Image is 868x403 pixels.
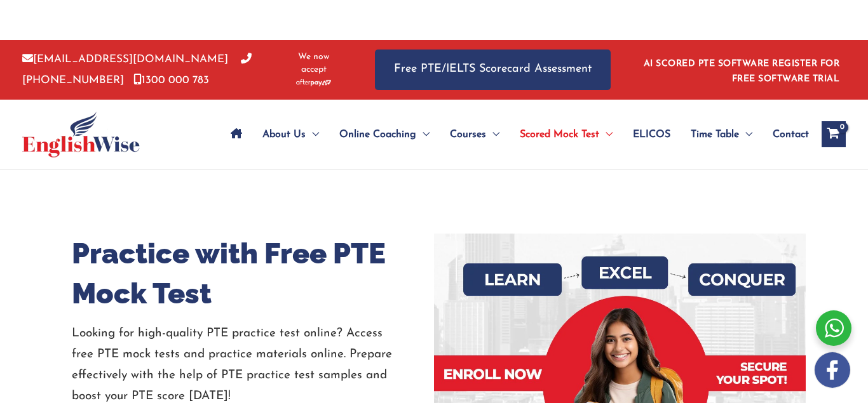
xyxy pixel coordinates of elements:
span: We now accept [285,51,343,76]
a: View Shopping Cart, empty [822,121,846,147]
span: Menu Toggle [416,112,430,157]
a: Free PTE/IELTS Scorecard Assessment [375,50,611,89]
a: 1300 000 783 [133,75,209,86]
span: Courses [450,112,486,157]
span: Menu Toggle [486,112,499,157]
span: Menu Toggle [306,112,319,157]
a: CoursesMenu Toggle [440,112,510,157]
a: Contact [763,112,809,157]
a: Online CoachingMenu Toggle [329,112,440,157]
h1: Practice with Free PTE Mock Test [72,234,424,314]
span: ELICOS [633,112,670,157]
a: ELICOS [623,112,681,157]
img: cropped-ew-logo [22,112,140,157]
a: [EMAIL_ADDRESS][DOMAIN_NAME] [22,54,228,65]
a: Scored Mock TestMenu Toggle [510,112,623,157]
span: Time Table [691,112,739,157]
span: About Us [262,112,306,157]
a: AI SCORED PTE SOFTWARE REGISTER FOR FREE SOFTWARE TRIAL [644,59,840,84]
aside: Header Widget 1 [636,49,846,90]
a: Time TableMenu Toggle [681,112,763,157]
span: Scored Mock Test [520,112,599,157]
iframe: PayPal Message 1 [281,15,587,26]
span: Menu Toggle [599,112,613,157]
a: About UsMenu Toggle [252,112,329,157]
span: Contact [773,112,809,157]
a: [PHONE_NUMBER] [22,54,252,86]
img: white-facebook.png [815,352,850,388]
nav: Site Navigation: Main Menu [220,112,809,157]
img: Afterpay-Logo [296,79,331,86]
span: Menu Toggle [739,112,752,157]
span: Online Coaching [339,112,416,157]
